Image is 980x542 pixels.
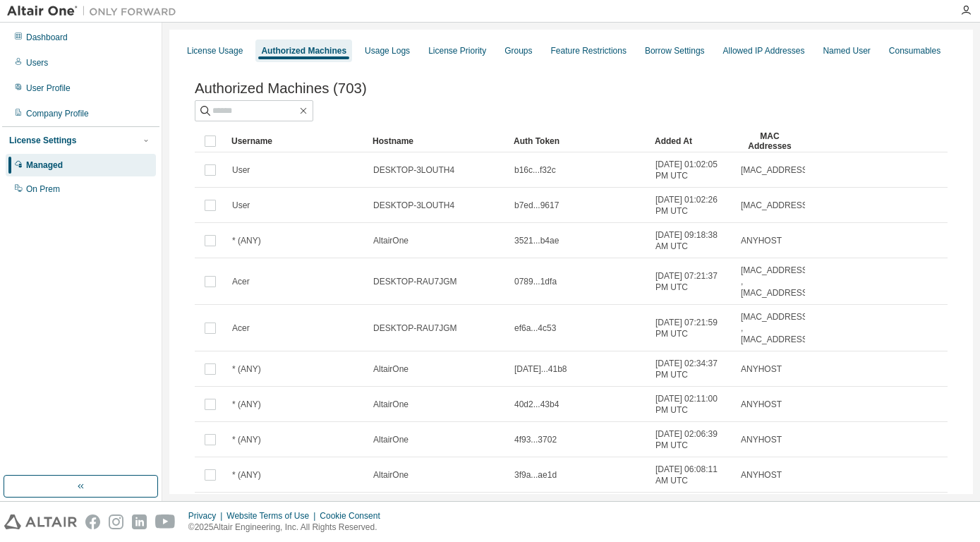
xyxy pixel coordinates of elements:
[232,276,250,287] span: Acer
[655,229,728,252] span: [DATE] 09:18:38 AM UTC
[232,469,261,481] span: * (ANY)
[514,363,567,375] span: [DATE]...41b8
[741,434,782,445] span: ANYHOST
[723,45,805,56] div: Allowed IP Addresses
[26,57,48,68] div: Users
[232,323,250,334] span: Acer
[514,399,559,410] span: 40d2...43b4
[514,434,557,445] span: 4f93...3702
[655,270,728,293] span: [DATE] 07:21:37 PM UTC
[373,469,409,481] span: AltairOne
[232,164,250,176] span: User
[373,200,454,211] span: DESKTOP-3LOUTH4
[195,80,367,97] span: Authorized Machines (703)
[551,45,627,56] div: Feature Restrictions
[655,428,728,451] span: [DATE] 02:06:39 PM UTC
[373,399,409,410] span: AltairOne
[504,45,532,56] div: Groups
[187,45,243,56] div: License Usage
[85,514,100,529] img: facebook.svg
[9,135,76,146] div: License Settings
[109,514,123,529] img: instagram.svg
[823,45,870,56] div: Named User
[741,363,782,375] span: ANYHOST
[741,164,810,176] span: [MAC_ADDRESS]
[655,464,728,486] span: [DATE] 06:08:11 AM UTC
[26,183,60,195] div: On Prem
[373,323,456,334] span: DESKTOP-RAU7JGM
[428,45,486,56] div: License Priority
[741,265,810,299] span: [MAC_ADDRESS] , [MAC_ADDRESS]
[741,200,810,211] span: [MAC_ADDRESS]
[232,363,261,375] span: * (ANY)
[741,469,782,481] span: ANYHOST
[26,32,68,43] div: Dashboard
[655,194,728,217] span: [DATE] 01:02:26 PM UTC
[655,358,728,380] span: [DATE] 02:34:37 PM UTC
[655,393,728,416] span: [DATE] 02:11:00 PM UTC
[514,130,643,152] div: Auth Token
[740,130,799,152] div: MAC Addresses
[373,235,409,246] span: AltairOne
[645,45,705,56] div: Borrow Settings
[188,522,389,534] p: © 2025 Altair Engineering, Inc. All Rights Reserved.
[373,164,454,176] span: DESKTOP-3LOUTH4
[655,317,728,339] span: [DATE] 07:21:59 PM UTC
[188,510,226,522] div: Privacy
[232,399,261,410] span: * (ANY)
[4,514,77,529] img: altair_logo.svg
[232,235,261,246] span: * (ANY)
[514,276,557,287] span: 0789...1dfa
[26,159,63,171] div: Managed
[514,469,557,481] span: 3f9a...ae1d
[132,514,147,529] img: linkedin.svg
[231,130,361,152] div: Username
[514,235,559,246] span: 3521...b4ae
[514,323,556,334] span: ef6a...4c53
[655,130,729,152] div: Added At
[373,276,456,287] span: DESKTOP-RAU7JGM
[373,363,409,375] span: AltairOne
[741,235,782,246] span: ANYHOST
[373,434,409,445] span: AltairOne
[365,45,410,56] div: Usage Logs
[232,200,250,211] span: User
[26,83,71,94] div: User Profile
[741,311,810,345] span: [MAC_ADDRESS] , [MAC_ADDRESS]
[261,45,346,56] div: Authorized Machines
[373,130,502,152] div: Hostname
[232,434,261,445] span: * (ANY)
[655,159,728,181] span: [DATE] 01:02:05 PM UTC
[320,510,388,522] div: Cookie Consent
[155,514,176,529] img: youtube.svg
[26,108,89,119] div: Company Profile
[514,164,556,176] span: b16c...f32c
[7,4,183,18] img: Altair One
[889,45,940,56] div: Consumables
[226,510,320,522] div: Website Terms of Use
[514,200,559,211] span: b7ed...9617
[741,399,782,410] span: ANYHOST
